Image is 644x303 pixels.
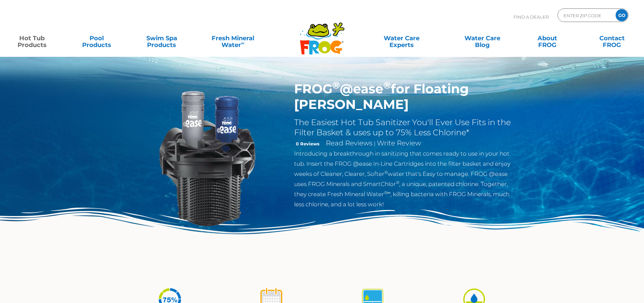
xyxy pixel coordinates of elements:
h2: The Easiest Hot Tub Sanitizer You'll Ever Use Fits in the Filter Basket & uses up to 75% Less Chl... [294,117,515,138]
h1: FROG @ease for Floating [PERSON_NAME] [294,81,515,112]
a: ContactFROG [587,31,637,45]
sup: ® [384,170,388,175]
sup: ® [396,180,399,185]
p: Find A Dealer [514,8,549,25]
a: PoolProducts [72,31,122,45]
a: Water CareBlog [457,31,507,45]
input: GO [616,9,628,21]
a: Write Review [377,139,421,147]
img: InLineWeir_Front_High_inserting-v2.png [129,81,284,236]
a: Water CareExperts [361,31,443,45]
a: Fresh MineralWater∞ [201,31,264,45]
sup: ∞ [241,40,244,46]
img: Frog Products Logo [296,14,348,55]
strong: 0 Reviews [296,141,319,146]
a: Swim SpaProducts [137,31,187,45]
sup: ® [383,79,391,91]
sup: ® [384,190,387,195]
sup: ® [332,79,340,91]
a: AboutFROG [522,31,572,45]
p: Introducing a breakthrough in sanitizing that comes ready to use in your hot tub. Insert the FROG... [294,148,515,209]
a: Read Reviews [326,139,373,147]
a: Hot TubProducts [7,31,57,45]
sup: ∞ [387,190,390,195]
span: | [374,140,376,147]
